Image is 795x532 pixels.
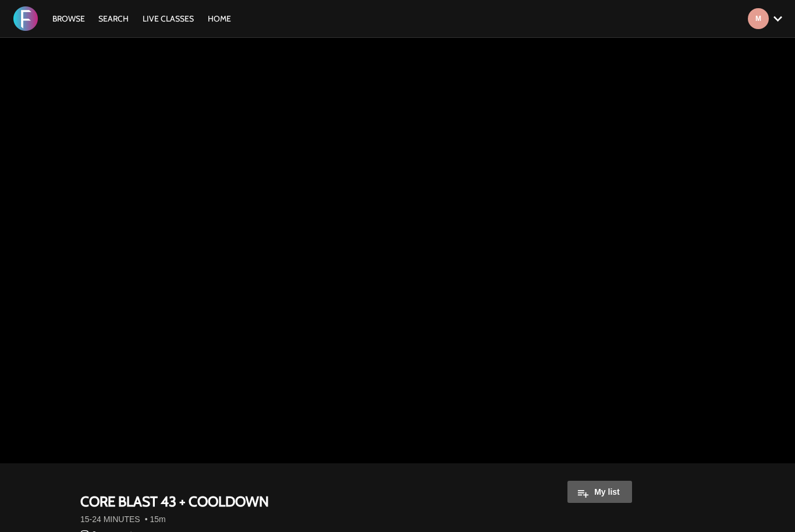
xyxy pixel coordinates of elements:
img: FORMATION [13,6,38,31]
nav: Primary [47,13,237,24]
a: Browse [47,13,91,24]
button: My list [567,481,632,503]
strong: CORE BLAST 43 + COOLDOWN [80,492,269,510]
a: LIVE CLASSES [137,13,200,24]
h5: • 15m [80,513,470,525]
a: Search [93,13,134,24]
a: 15-24 MINUTES [80,513,140,525]
a: HOME [202,13,237,24]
